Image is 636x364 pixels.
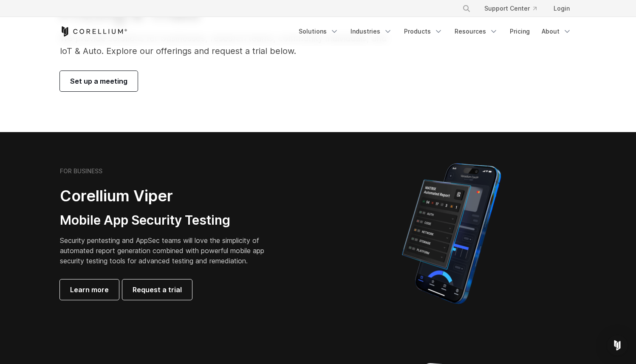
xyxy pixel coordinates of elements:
button: Search [459,1,474,16]
h6: FOR BUSINESS [60,167,102,175]
a: Learn more [60,279,119,300]
a: About [537,24,577,39]
a: Resources [449,24,503,39]
a: Support Center [478,1,543,16]
span: Set up a meeting [70,76,127,86]
h3: Mobile App Security Testing [60,212,277,229]
span: Request a trial [133,285,182,295]
span: Learn more [70,285,109,295]
div: Navigation Menu [452,1,577,16]
div: Navigation Menu [294,24,577,39]
div: Open Intercom Messenger [607,335,628,356]
p: Security pentesting and AppSec teams will love the simplicity of automated report generation comb... [60,235,277,266]
a: Set up a meeting [60,71,138,91]
a: Solutions [294,24,344,39]
img: Corellium MATRIX automated report on iPhone showing app vulnerability test results across securit... [387,159,515,308]
h2: Corellium Viper [60,186,277,206]
a: Products [399,24,448,39]
a: Corellium Home [60,26,127,37]
a: Industries [345,24,397,39]
a: Request a trial [122,279,192,300]
a: Login [547,1,577,16]
a: Pricing [505,24,535,39]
